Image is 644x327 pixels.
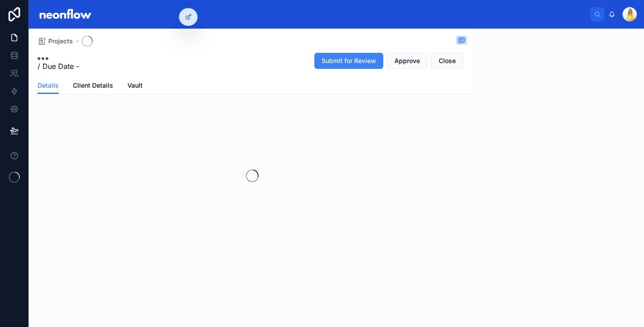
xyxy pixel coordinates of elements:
[387,53,428,69] button: Approve
[127,81,143,90] span: Vault
[314,53,383,69] button: Submit for Review
[38,77,59,94] a: Details
[439,56,456,65] span: Close
[394,56,420,65] span: Approve
[102,13,590,16] div: scrollable content
[322,56,376,65] span: Submit for Review
[73,77,113,95] a: Client Details
[73,81,113,90] span: Client Details
[36,7,94,21] img: App logo
[48,37,73,46] span: Projects
[431,53,463,69] button: Close
[38,37,73,46] a: Projects
[127,77,143,95] a: Vault
[38,81,59,90] span: Details
[38,61,79,72] span: / Due Date -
